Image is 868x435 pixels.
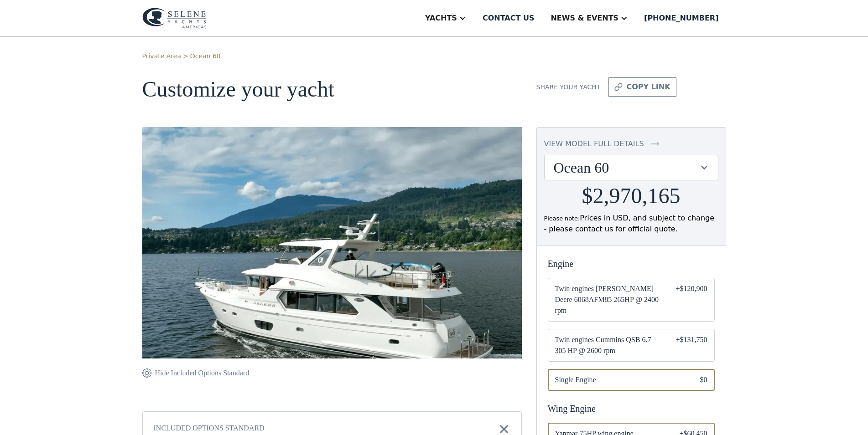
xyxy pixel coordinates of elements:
[676,283,707,316] div: +$120,900
[582,184,681,208] h2: $2,970,165
[555,283,661,316] span: Twin engines [PERSON_NAME] Deere 6068AFM85 265HP @ 2400 rpm
[544,138,718,149] a: view model full details
[651,138,659,149] img: icon
[544,215,580,222] span: Please note:
[555,334,661,356] span: Twin engines Cummins QSB 6.7 305 HP @ 2600 rpm
[142,368,249,379] a: Hide Included Options Standard
[544,138,644,149] div: view model full details
[536,82,601,92] div: Share your yacht
[190,51,221,61] a: Ocean 60
[548,257,715,271] div: Engine
[548,402,715,415] div: Wing Engine
[142,51,181,61] a: Private Area
[483,13,535,24] div: Contact us
[614,82,623,92] img: icon
[142,77,522,102] h1: Customize your yacht
[700,374,707,385] div: $0
[183,51,188,61] div: >
[545,155,718,180] div: Ocean 60
[644,13,718,24] div: [PHONE_NUMBER]
[551,13,619,24] div: News & EVENTS
[626,82,670,92] div: copy link
[142,8,207,29] img: logo
[155,368,249,379] div: Hide Included Options Standard
[608,77,676,97] a: copy link
[554,159,700,176] div: Ocean 60
[142,368,151,379] img: icon
[425,13,457,24] div: Yachts
[555,374,686,385] span: Single Engine
[544,213,718,235] div: Prices in USD, and subject to change - please contact us for official quote.
[676,334,707,356] div: +$131,750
